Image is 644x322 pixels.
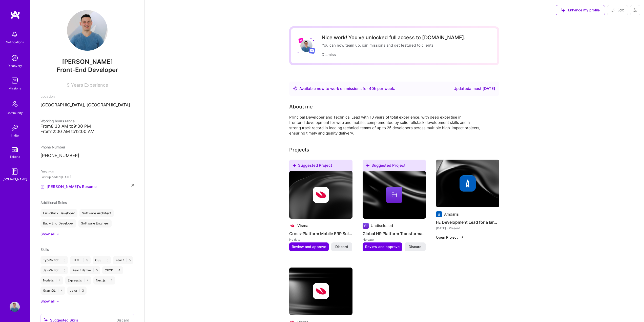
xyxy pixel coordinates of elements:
[58,289,59,293] span: |
[40,299,54,304] div: Show all
[115,268,116,272] span: |
[40,247,49,252] span: Skills
[40,256,68,264] div: TypeScript 5
[436,160,499,207] img: cover
[93,276,115,285] div: Next.js 4
[292,244,326,249] span: Review and approve
[9,98,21,110] img: Community
[460,235,464,239] img: arrow-right
[289,223,295,229] img: Company logo
[108,278,109,282] span: |
[40,94,134,99] div: Location
[409,244,422,249] span: Discard
[40,287,65,295] div: GraphQL 4
[436,219,499,225] h4: FE Development Lead for a large HR platform
[298,38,304,43] img: Lyft logo
[65,276,91,285] div: Express.js 4
[460,175,476,192] img: Company logo
[444,212,459,217] div: Amdaris
[40,185,45,189] img: Resume
[57,66,118,73] span: Front-End Developer
[71,82,108,88] span: Years Experience
[10,10,20,19] img: logo
[289,160,352,173] div: Suggested Project
[40,145,65,149] span: Phone Number
[40,124,134,129] div: From 8:30 AM to 9:00 PM
[40,232,54,237] div: Show all
[561,8,600,13] span: Enhance my profile
[79,289,80,293] span: |
[40,102,134,108] p: [GEOGRAPHIC_DATA], [GEOGRAPHIC_DATA]
[79,209,114,217] div: Software Architect
[40,119,75,123] span: Working hours range
[369,86,374,91] span: 40
[60,258,61,262] span: |
[561,8,565,12] i: icon SuggestedTeams
[10,53,20,63] img: discovery
[40,174,134,180] div: Last uploaded: [DATE]
[299,86,395,92] div: Available now to work on missions for h per week .
[67,82,70,88] span: 9
[322,34,466,41] div: Nice work! You've unlocked full access to [DOMAIN_NAME].
[10,29,20,40] img: bell
[93,256,111,264] div: CSS 5
[93,268,94,272] span: |
[83,258,84,262] span: |
[331,242,352,251] button: Discard
[363,230,426,237] h4: Global HR Platform Transformation
[293,86,297,90] img: Availability
[289,115,492,136] div: Principal Developer and Technical Lead with 10 years of total experience, with deep expertise in ...
[10,166,20,177] img: guide book
[12,147,18,152] img: tokens
[436,225,499,231] div: [DATE] - Present
[405,242,426,251] button: Discard
[607,5,628,15] button: Edit
[102,266,123,274] div: CI/CD 4
[322,52,336,57] button: Dismiss
[40,209,77,217] div: Full-Stack Developer
[10,154,20,159] div: Tokens
[363,237,426,242] div: No date
[289,268,352,315] img: cover
[363,223,369,229] img: Company logo
[365,244,400,249] span: Review and approve
[40,266,68,274] div: JavaScript 5
[78,219,112,228] div: Software Engineer
[309,47,315,54] img: Discord logo
[40,276,63,285] div: Node.js 4
[292,163,296,167] i: icon SuggestedTeams
[40,58,134,66] span: [PERSON_NAME]
[289,146,309,154] div: Projects
[9,86,21,91] div: Missions
[6,40,24,45] div: Notifications
[7,110,23,116] div: Community
[366,163,369,167] i: icon SuggestedTeams
[67,10,108,51] img: User Avatar
[322,43,466,48] div: You can now team up, join missions and get featured to clients.
[289,237,352,242] div: No date
[289,103,313,110] div: About me
[40,219,76,228] div: Back-End Developer
[67,287,87,295] div: Java 3
[556,5,605,15] button: Enhance my profile
[313,283,329,299] img: Company logo
[8,302,21,312] a: User Avatar
[313,187,329,203] img: Company logo
[363,242,402,251] button: Review and approve
[113,256,133,264] div: React 5
[40,169,54,174] span: Resume
[11,133,19,138] div: Invite
[335,244,348,249] span: Discard
[3,177,27,182] div: [DOMAIN_NAME]
[84,278,85,282] span: |
[40,153,134,159] p: [PHONE_NUMBER]
[40,200,67,205] span: Additional Roles
[56,278,57,282] span: |
[70,266,100,274] div: React Native 5
[70,256,91,264] div: HTML 5
[363,171,426,219] img: cover
[10,75,20,86] img: teamwork
[126,258,127,262] span: |
[611,8,624,13] span: Edit
[289,171,352,219] img: cover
